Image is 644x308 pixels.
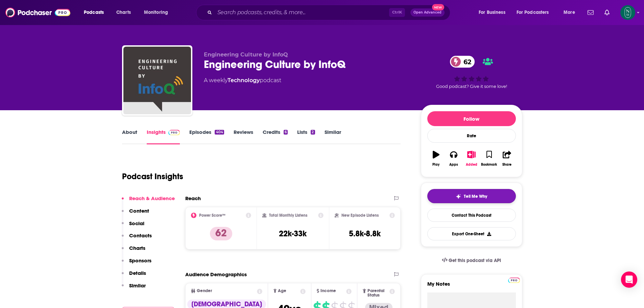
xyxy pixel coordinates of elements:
span: Tell Me Why [464,194,487,199]
span: Gender [197,289,212,293]
div: Added [466,163,477,167]
h3: 5.8k-8.8k [349,229,381,239]
h2: Power Score™ [199,213,225,218]
span: New [432,4,444,10]
button: Charts [122,245,145,257]
div: A weekly podcast [204,76,281,85]
a: Technology [228,77,260,84]
a: Pro website [508,277,520,283]
h2: Reach [185,195,201,202]
span: Podcasts [84,8,104,17]
p: Contacts [129,232,152,239]
div: 2 [311,130,315,135]
button: Bookmark [480,146,498,171]
span: More [564,8,575,17]
button: open menu [559,7,583,18]
span: Age [278,289,286,293]
button: Social [122,220,144,233]
button: Open AdvancedNew [410,8,445,17]
a: Credits6 [263,129,288,144]
a: About [122,129,137,144]
input: Search podcasts, credits, & more... [215,7,389,18]
div: Rate [427,129,516,143]
span: Income [320,289,336,293]
a: InsightsPodchaser Pro [147,129,180,144]
h2: New Episode Listens [341,213,379,218]
button: Details [122,270,146,282]
div: Share [502,163,511,167]
div: 62Good podcast? Give it some love! [421,51,522,93]
label: My Notes [427,281,516,292]
span: Parental Status [367,289,388,298]
p: Similar [129,282,146,289]
div: Bookmark [481,163,497,167]
span: Good podcast? Give it some love! [436,84,507,89]
span: Engineering Culture by InfoQ [204,51,288,58]
h1: Podcast Insights [122,171,183,182]
img: Podchaser - Follow, Share and Rate Podcasts [5,6,70,19]
a: Similar [325,129,341,144]
h3: 22k-33k [279,229,307,239]
button: Contacts [122,232,152,245]
a: Reviews [234,129,253,144]
button: Sponsors [122,257,151,270]
div: Open Intercom Messenger [621,271,637,288]
span: Logged in as NewtonStreet [620,5,635,20]
a: 62 [450,56,475,68]
span: 62 [457,56,475,68]
img: Podchaser Pro [168,130,180,135]
div: 404 [215,130,224,135]
button: open menu [79,7,113,18]
span: Ctrl K [389,8,405,17]
span: Get this podcast via API [449,258,501,263]
button: Reach & Audience [122,195,175,208]
img: tell me why sparkle [456,194,461,199]
button: Show profile menu [620,5,635,20]
button: Export One-Sheet [427,227,516,240]
button: open menu [139,7,177,18]
button: Similar [122,282,146,295]
button: Follow [427,111,516,126]
button: Content [122,208,149,220]
a: Lists2 [297,129,315,144]
p: Content [129,208,149,214]
p: 62 [210,227,232,240]
span: For Business [479,8,505,17]
span: Open Advanced [413,11,442,14]
button: Play [427,146,445,171]
img: Engineering Culture by InfoQ [123,47,191,114]
a: Show notifications dropdown [602,7,612,18]
span: Charts [116,8,131,17]
span: Monitoring [144,8,168,17]
span: For Podcasters [517,8,549,17]
button: tell me why sparkleTell Me Why [427,189,516,203]
p: Social [129,220,144,227]
img: Podchaser Pro [508,278,520,283]
p: Charts [129,245,145,251]
button: Apps [445,146,462,171]
h2: Audience Demographics [185,271,247,278]
button: open menu [512,7,559,18]
img: User Profile [620,5,635,20]
a: Charts [112,7,135,18]
a: Show notifications dropdown [585,7,596,18]
div: Search podcasts, credits, & more... [202,5,457,20]
h2: Total Monthly Listens [269,213,307,218]
button: open menu [474,7,514,18]
button: Added [462,146,480,171]
button: Share [498,146,516,171]
p: Sponsors [129,257,151,264]
p: Reach & Audience [129,195,175,202]
div: Play [432,163,439,167]
a: Contact This Podcast [427,209,516,222]
p: Details [129,270,146,276]
a: Get this podcast via API [436,252,507,269]
div: 6 [284,130,288,135]
div: Apps [449,163,458,167]
a: Episodes404 [189,129,224,144]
